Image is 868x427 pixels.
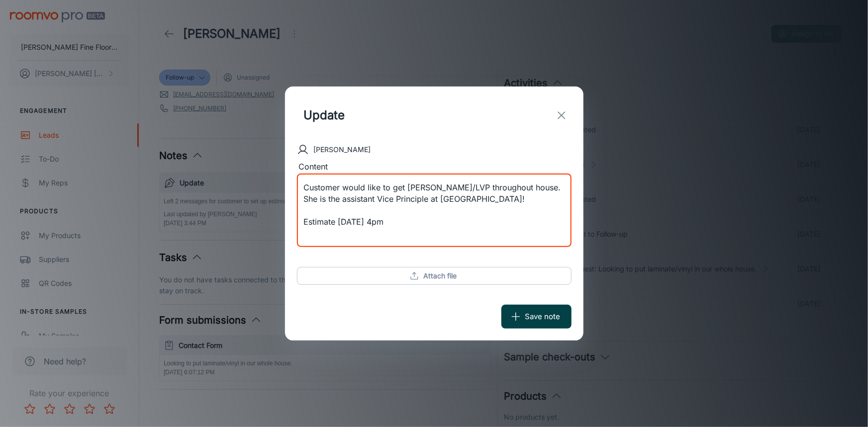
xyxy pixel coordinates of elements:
[314,144,371,155] p: [PERSON_NAME]
[501,305,572,329] button: Save note
[297,161,572,173] div: Content
[552,105,572,125] button: exit
[297,98,497,132] input: Title
[304,182,565,239] textarea: Customer would like to get [PERSON_NAME]/LVP throughout house. She is the assistant Vice Principl...
[297,267,572,285] button: Attach file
